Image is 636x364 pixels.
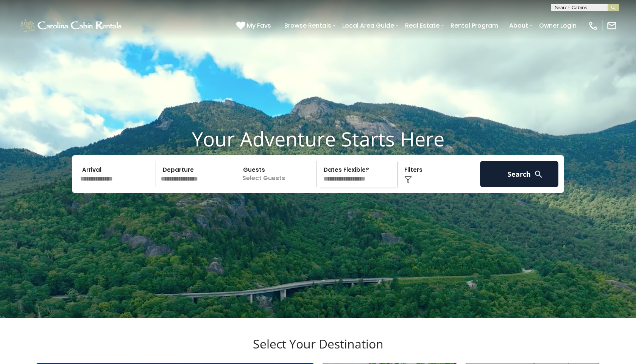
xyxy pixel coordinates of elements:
img: White-1-1-2.png [19,18,124,33]
img: mail-regular-white.png [606,20,617,31]
img: phone-regular-white.png [588,20,599,31]
img: search-regular-white.png [534,170,543,179]
a: Local Area Guide [338,19,398,32]
button: Search [480,161,558,187]
p: Select Guests [238,161,316,187]
a: Owner Login [535,19,580,32]
h1: Your Adventure Starts Here [6,127,630,151]
img: filter--v1.png [404,176,412,184]
a: Browse Rentals [281,19,335,32]
a: About [505,19,532,32]
h3: Select Your Destination [34,337,602,363]
a: My Favs [236,21,273,31]
a: Rental Program [447,19,502,32]
a: Real Estate [401,19,443,32]
span: My Favs [247,21,271,30]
